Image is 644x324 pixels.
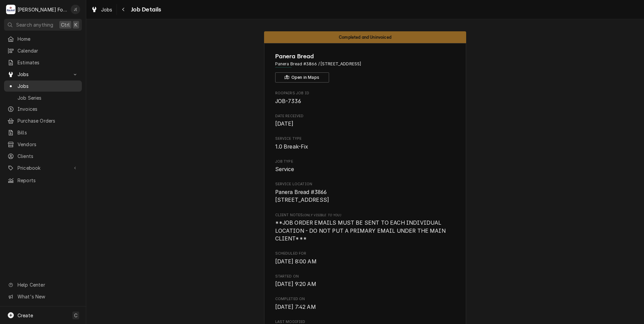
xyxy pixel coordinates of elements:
[275,213,455,243] div: [object Object]
[275,304,316,310] span: [DATE] 7:42 AM
[275,52,455,83] div: Client Information
[275,251,455,256] span: Scheduled For
[275,159,455,173] div: Job Type
[4,103,82,115] a: Invoices
[275,213,455,218] span: Client Notes
[275,61,455,67] span: Address
[4,115,82,126] a: Purchase Orders
[275,296,455,311] div: Completed On
[275,136,455,151] div: Service Type
[4,162,82,173] a: Go to Pricebook
[71,5,80,14] div: Jeff Debigare (109)'s Avatar
[275,143,309,150] span: 1.0 Break-Fix
[275,159,455,164] span: Job Type
[4,19,82,31] button: Search anythingCtrlK
[275,219,455,243] span: [object Object]
[275,165,455,173] span: Job Type
[264,31,466,43] div: Status
[18,47,78,54] span: Calendar
[18,117,78,124] span: Purchase Orders
[275,189,329,203] span: Panera Bread #3866 [STREET_ADDRESS]
[118,4,129,15] button: Navigate back
[275,281,316,287] span: [DATE] 9:20 AM
[275,114,455,128] div: Date Received
[275,120,455,128] span: Date Received
[275,296,455,302] span: Completed On
[18,105,78,112] span: Invoices
[18,59,78,66] span: Estimates
[18,164,68,171] span: Pricebook
[61,21,70,28] span: Ctrl
[275,274,455,288] div: Started On
[339,35,391,39] span: Completed and Uninvoiced
[275,136,455,141] span: Service Type
[275,251,455,265] div: Scheduled For
[18,153,78,160] span: Clients
[275,188,455,204] span: Service Location
[275,258,317,265] span: [DATE] 8:00 AM
[275,97,455,105] span: Roopairs Job ID
[4,139,82,150] a: Vendors
[4,57,82,68] a: Estimates
[71,5,80,14] div: J(
[4,175,82,186] a: Reports
[6,5,15,14] div: Marshall Food Equipment Service's Avatar
[101,6,112,13] span: Jobs
[275,274,455,279] span: Started On
[4,291,82,302] a: Go to What's New
[74,21,77,28] span: K
[129,5,161,14] span: Job Details
[275,91,455,105] div: Roopairs Job ID
[275,143,455,151] span: Service Type
[275,182,455,187] span: Service Location
[4,92,82,103] a: Job Series
[4,45,82,56] a: Calendar
[4,33,82,44] a: Home
[4,69,82,80] a: Go to Jobs
[16,21,53,28] span: Search anything
[275,182,455,204] div: Service Location
[18,281,78,288] span: Help Center
[275,121,294,127] span: [DATE]
[303,213,341,217] span: (Only Visible to You)
[18,94,78,101] span: Job Series
[4,151,82,162] a: Clients
[18,129,78,136] span: Bills
[18,313,33,318] span: Create
[275,280,455,288] span: Started On
[4,127,82,138] a: Bills
[6,5,15,14] div: M
[18,83,78,90] span: Jobs
[275,258,455,266] span: Scheduled For
[275,72,329,83] button: Open in Maps
[18,141,78,148] span: Vendors
[74,312,77,319] span: C
[18,177,78,184] span: Reports
[4,80,82,92] a: Jobs
[4,279,82,290] a: Go to Help Center
[18,71,68,78] span: Jobs
[275,114,455,119] span: Date Received
[275,166,294,172] span: Service
[275,220,447,242] span: **JOB ORDER EMAILS MUST BE SENT TO EACH INDIVIDUAL LOCATION - DO NOT PUT A PRIMARY EMAIL UNDER TH...
[275,91,455,96] span: Roopairs Job ID
[275,303,455,311] span: Completed On
[275,98,301,104] span: JOB-7336
[88,4,115,15] a: Jobs
[18,293,78,300] span: What's New
[18,6,67,13] div: [PERSON_NAME] Food Equipment Service
[18,35,78,42] span: Home
[275,52,455,61] span: Name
